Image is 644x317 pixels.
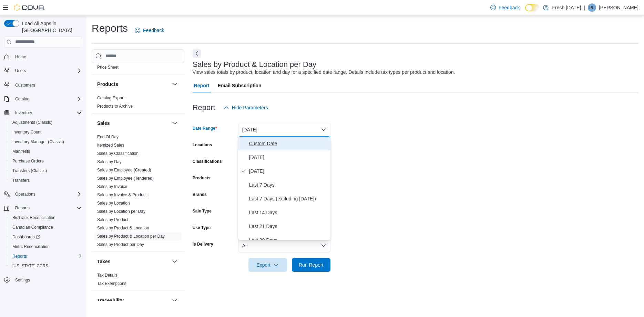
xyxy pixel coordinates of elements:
span: [DATE] [249,167,328,175]
span: [DATE] [249,153,328,161]
button: Taxes [171,257,179,266]
a: Customers [12,81,38,89]
span: Settings [15,277,30,283]
button: Inventory [1,108,85,118]
span: Price Sheet [97,65,119,70]
span: Reports [12,254,27,259]
a: Sales by Classification [97,151,139,156]
button: Settings [1,275,85,285]
span: Catalog [12,95,82,103]
span: Reports [15,205,30,211]
span: Transfers [10,176,82,185]
button: Hide Parameters [221,101,271,115]
h3: Sales by Product & Location per Day [193,60,316,69]
img: Cova [14,4,45,11]
span: Tax Details [97,273,117,278]
div: Pricing [92,63,184,74]
a: Dashboards [7,232,85,242]
span: Inventory Count [12,129,42,135]
p: Fresh [DATE] [552,3,581,12]
div: Select listbox [238,137,330,240]
span: Sales by Product per Day [97,242,144,247]
input: Dark Mode [525,4,540,11]
span: Dashboards [10,233,82,241]
button: Reports [12,204,32,212]
button: Catalog [1,94,85,104]
a: Tax Exemptions [97,281,126,286]
a: Metrc Reconciliation [10,242,52,251]
button: Manifests [7,147,85,156]
span: Purchase Orders [12,158,44,164]
a: End Of Day [97,135,119,139]
span: Metrc Reconciliation [10,242,82,251]
button: Operations [12,190,38,198]
span: Sales by Invoice & Product [97,192,146,198]
a: Sales by Location per Day [97,209,145,214]
span: Sales by Location per Day [97,209,145,214]
span: Home [12,52,82,61]
button: Purchase Orders [7,156,85,166]
a: Adjustments (Classic) [10,118,55,127]
button: Inventory [12,109,35,117]
a: BioTrack Reconciliation [10,214,58,222]
span: Sales by Day [97,159,122,165]
a: Sales by Employee (Tendered) [97,176,154,181]
label: Classifications [193,159,222,164]
button: BioTrack Reconciliation [7,213,85,222]
h3: Taxes [97,258,111,265]
button: Run Report [292,258,330,272]
span: Email Subscription [218,79,262,92]
div: Taxes [92,271,184,290]
button: Next [193,49,201,58]
span: Transfers (Classic) [10,167,82,175]
span: Customers [15,82,35,88]
p: [PERSON_NAME] [599,3,638,12]
span: Products to Archive [97,103,133,109]
a: Canadian Compliance [10,223,56,231]
a: [US_STATE] CCRS [10,262,51,270]
a: Price Sheet [97,65,119,70]
a: Sales by Day [97,159,122,164]
a: Inventory Manager (Classic) [10,138,67,146]
label: Date Range [193,126,217,131]
span: Last 21 Days [249,222,328,230]
a: Manifests [10,147,33,156]
span: Inventory [15,110,32,116]
div: Sales [92,133,184,251]
span: Reports [12,204,82,212]
span: Adjustments (Classic) [12,120,52,125]
div: Products [92,94,184,113]
label: Sale Type [193,208,212,214]
span: Washington CCRS [10,262,82,270]
span: [US_STATE] CCRS [12,263,48,269]
p: | [584,3,585,12]
button: Catalog [12,95,32,103]
label: Brands [193,192,207,197]
span: BioTrack Reconciliation [10,214,82,222]
span: Sales by Product [97,217,129,222]
span: Sales by Classification [97,151,139,156]
button: All [238,239,330,252]
button: [US_STATE] CCRS [7,261,85,271]
span: Catalog [15,96,29,102]
button: Traceability [171,296,179,305]
span: Home [15,54,26,60]
a: Inventory Count [10,128,44,136]
label: Products [193,175,211,181]
button: Sales [97,120,169,127]
span: Customers [12,80,82,89]
a: Reports [10,252,30,260]
span: Inventory [12,109,82,117]
span: Adjustments (Classic) [10,118,82,127]
span: Last 14 Days [249,208,328,217]
button: Operations [1,189,85,199]
span: Load All Apps in [GEOGRAPHIC_DATA] [19,20,82,34]
button: Products [171,80,179,88]
a: Sales by Employee (Created) [97,168,151,172]
span: Transfers (Classic) [12,168,47,174]
a: Dashboards [10,233,43,241]
h3: Products [97,81,118,88]
a: Catalog Export [97,96,124,100]
a: Sales by Product & Location [97,226,149,230]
